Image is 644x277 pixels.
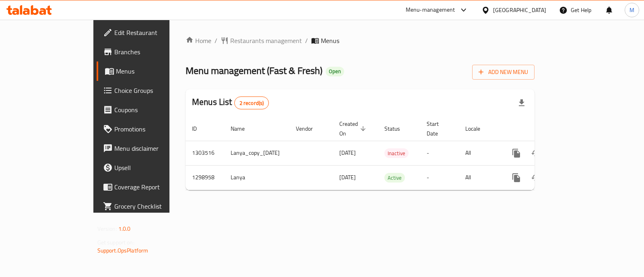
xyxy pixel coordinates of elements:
[97,81,201,100] a: Choice Groups
[384,124,411,133] span: Status
[97,42,201,62] a: Branches
[384,173,405,183] span: Active
[339,172,356,183] span: [DATE]
[116,66,194,76] span: Menus
[186,165,224,190] td: 1298958
[339,119,368,138] span: Created On
[459,165,500,190] td: All
[192,124,207,133] span: ID
[97,237,134,248] span: Get support on:
[97,62,201,81] a: Menus
[114,124,194,134] span: Promotions
[406,5,455,15] div: Menu-management
[224,165,289,190] td: Lanya
[420,141,459,165] td: -
[114,105,194,115] span: Coupons
[186,141,224,165] td: 1303516
[114,144,194,153] span: Menu disclaimer
[296,124,323,133] span: Vendor
[305,36,308,45] li: /
[459,141,500,165] td: All
[97,177,201,197] a: Coverage Report
[235,99,269,107] span: 2 record(s)
[118,224,131,234] span: 1.0.0
[384,173,405,183] div: Active
[630,6,634,14] span: M
[479,67,528,77] span: Add New Menu
[507,144,526,163] button: more
[114,28,194,37] span: Edit Restaurant
[512,93,531,113] div: Export file
[186,36,535,45] nav: breadcrumb
[465,124,491,133] span: Locale
[186,62,322,80] span: Menu management ( Fast & Fresh )
[231,124,255,133] span: Name
[192,96,269,109] h2: Menus List
[224,141,289,165] td: Lanya_copy_[DATE]
[493,6,546,14] div: [GEOGRAPHIC_DATA]
[97,119,201,139] a: Promotions
[384,148,409,158] div: Inactive
[97,100,201,119] a: Coupons
[114,163,194,172] span: Upsell
[97,23,201,42] a: Edit Restaurant
[114,47,194,57] span: Branches
[526,144,545,163] button: Change Status
[500,117,590,141] th: Actions
[97,139,201,158] a: Menu disclaimer
[186,117,590,190] table: enhanced table
[221,36,302,45] a: Restaurants management
[526,168,545,187] button: Change Status
[326,68,344,75] span: Open
[339,148,356,158] span: [DATE]
[97,245,149,256] a: Support.OpsPlatform
[114,182,194,192] span: Coverage Report
[321,36,339,45] span: Menus
[507,168,526,187] button: more
[427,119,449,138] span: Start Date
[97,158,201,177] a: Upsell
[472,65,535,80] button: Add New Menu
[97,197,201,216] a: Grocery Checklist
[97,224,117,234] span: Version:
[384,149,409,158] span: Inactive
[114,86,194,95] span: Choice Groups
[230,36,302,45] span: Restaurants management
[420,165,459,190] td: -
[326,67,344,76] div: Open
[114,201,194,211] span: Grocery Checklist
[215,36,217,45] li: /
